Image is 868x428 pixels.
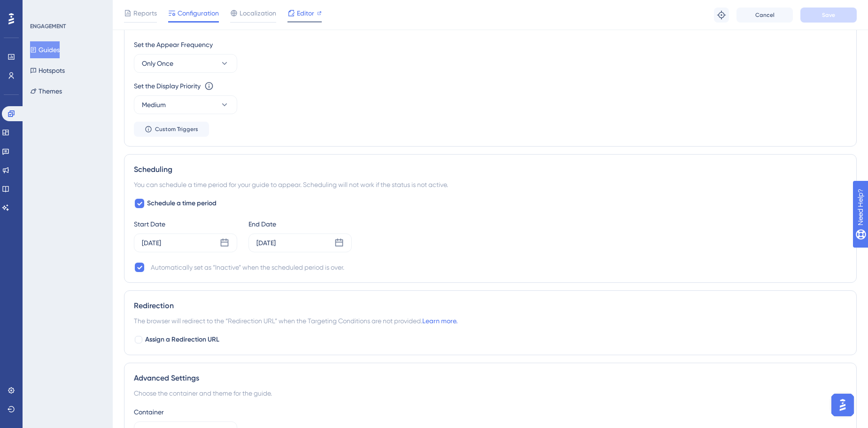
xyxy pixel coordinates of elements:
[145,334,219,345] span: Assign a Redirection URL
[30,83,62,100] button: Themes
[155,125,198,133] span: Custom Triggers
[134,164,847,175] div: Scheduling
[800,8,857,23] button: Save
[147,198,217,209] span: Schedule a time period
[134,406,847,418] div: Container
[151,262,344,273] div: Automatically set as “Inactive” when the scheduled period is over.
[736,8,793,23] button: Cancel
[822,11,835,19] span: Save
[30,62,65,79] button: Hotspots
[240,8,276,19] span: Localization
[134,315,457,327] span: The browser will redirect to the “Redirection URL” when the Targeting Conditions are not provided.
[134,54,237,73] button: Only Once
[134,80,201,92] div: Set the Display Priority
[134,39,847,50] div: Set the Appear Frequency
[134,373,847,384] div: Advanced Settings
[248,218,352,230] div: End Date
[134,300,847,311] div: Redirection
[134,95,237,114] button: Medium
[134,388,847,399] div: Choose the container and theme for the guide.
[256,237,276,249] div: [DATE]
[755,11,775,19] span: Cancel
[142,99,166,110] span: Medium
[422,317,457,325] a: Learn more.
[133,8,157,19] span: Reports
[297,8,314,19] span: Editor
[134,218,237,230] div: Start Date
[134,122,209,137] button: Custom Triggers
[178,8,219,19] span: Configuration
[30,23,66,30] div: ENGAGEMENT
[22,2,59,14] span: Need Help?
[134,179,847,190] div: You can schedule a time period for your guide to appear. Scheduling will not work if the status i...
[142,237,161,249] div: [DATE]
[829,391,857,419] iframe: UserGuiding AI Assistant Launcher
[142,58,173,69] span: Only Once
[30,41,60,58] button: Guides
